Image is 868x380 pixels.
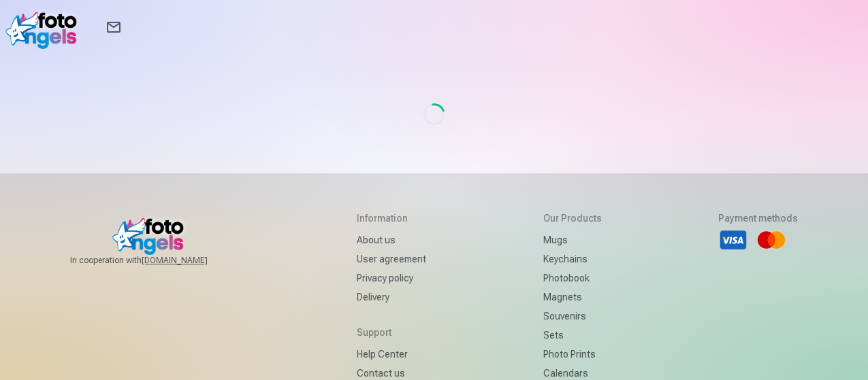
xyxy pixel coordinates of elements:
[543,249,602,269] a: Keychains
[756,225,786,255] li: Mastercard
[357,249,426,269] a: User agreement
[70,255,240,266] span: In cooperation with
[357,230,426,249] a: About us
[357,288,426,307] a: Delivery
[357,345,426,364] a: Help Center
[718,225,748,255] li: Visa
[543,230,602,249] a: Mugs
[543,345,602,364] a: Photo prints
[357,269,426,288] a: Privacy policy
[142,255,240,266] a: [DOMAIN_NAME]
[543,307,602,326] a: Souvenirs
[543,269,602,288] a: Photobook
[357,211,426,225] h5: Information
[718,211,798,225] h5: Payment methods
[543,211,602,225] h5: Our products
[357,326,426,339] h5: Support
[543,288,602,307] a: Magnets
[543,326,602,345] a: Sets
[5,5,84,49] img: /v1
